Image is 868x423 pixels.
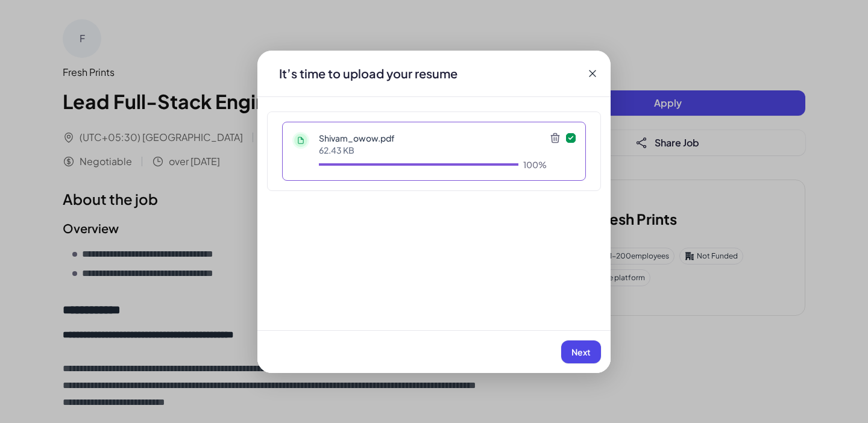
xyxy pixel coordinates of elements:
[269,65,467,82] div: It’s time to upload your resume
[561,340,601,363] button: Next
[319,132,547,144] p: Shivam_owow.pdf
[571,346,591,357] span: Next
[523,158,547,171] div: 100%
[319,144,547,156] p: 62.43 KB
